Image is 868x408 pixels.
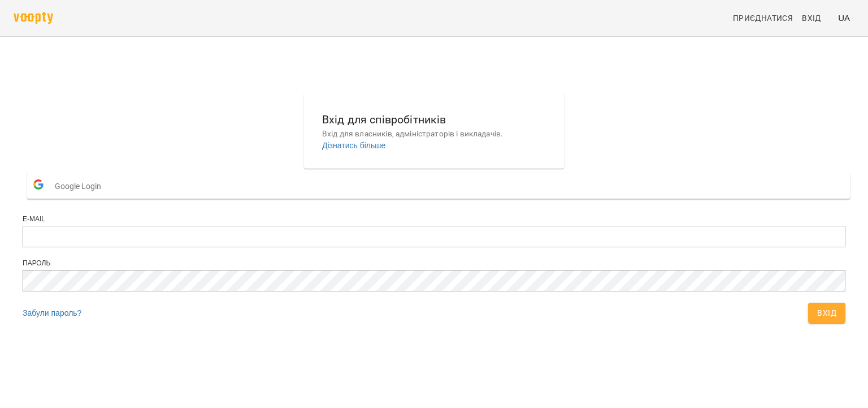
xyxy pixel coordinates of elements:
[23,259,845,268] div: Пароль
[728,8,797,28] a: Приєднатися
[838,12,850,24] span: UA
[733,11,793,25] span: Приєднатися
[27,173,850,199] button: Google Login
[834,7,854,28] button: UA
[322,141,385,150] a: Дізнатись більше
[23,308,81,317] a: Забули пароль?
[313,102,555,160] button: Вхід для співробітниківВхід для власників, адміністраторів і викладачів.Дізнатись більше
[802,11,821,25] span: Вхід
[55,175,107,197] span: Google Login
[808,303,845,323] button: Вхід
[797,8,834,28] a: Вхід
[23,214,845,224] div: E-mail
[322,128,546,140] p: Вхід для власників, адміністраторів і викладачів.
[14,12,53,24] img: voopty.png
[322,111,546,128] h6: Вхід для співробітників
[817,306,836,320] span: Вхід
